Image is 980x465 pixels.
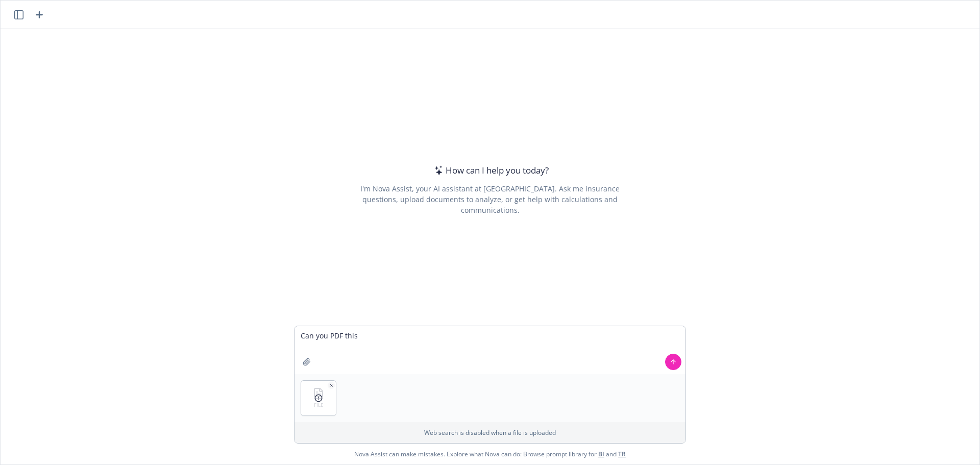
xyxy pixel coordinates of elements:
[295,326,685,374] textarea: Can you PDF this
[618,450,626,458] a: TR
[598,450,604,458] a: BI
[346,183,633,215] div: I'm Nova Assist, your AI assistant at [GEOGRAPHIC_DATA]. Ask me insurance questions, upload docum...
[301,428,679,437] p: Web search is disabled when a file is uploaded
[431,164,549,177] div: How can I help you today?
[5,444,975,464] span: Nova Assist can make mistakes. Explore what Nova can do: Browse prompt library for and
